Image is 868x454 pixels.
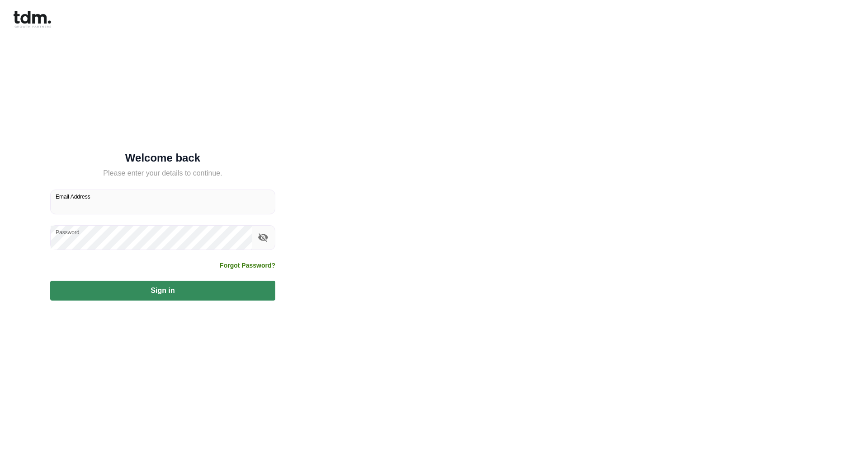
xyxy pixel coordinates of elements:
label: Password [56,228,80,236]
h5: Please enter your details to continue. [50,168,275,179]
button: Sign in [50,281,275,301]
button: toggle password visibility [255,230,271,245]
h5: Welcome back [50,153,275,162]
a: Forgot Password? [220,261,275,270]
label: Email Address [56,193,90,200]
